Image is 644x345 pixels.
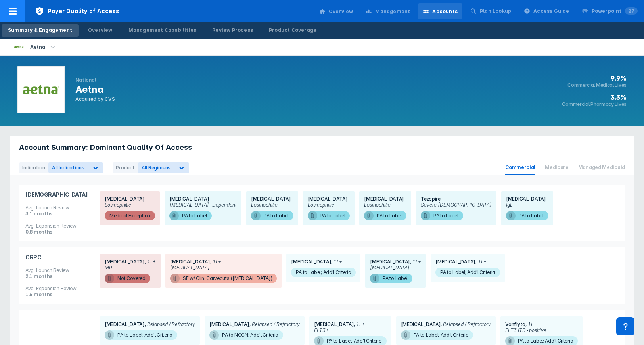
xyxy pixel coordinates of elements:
[25,247,84,267] span: CRPC
[314,321,354,327] span: [MEDICAL_DATA]
[375,8,410,15] div: Management
[2,24,79,37] a: Summary & Engagement
[364,196,404,202] span: [MEDICAL_DATA]
[475,259,487,264] span: 1L+
[291,259,331,264] span: [MEDICAL_DATA]
[291,268,356,277] span: PA to Label; Add'l Criteria
[401,330,473,340] span: PA to Label; Add'l Criteria
[113,162,138,173] div: Product
[169,196,209,202] span: [MEDICAL_DATA]
[25,223,84,229] div: Avg. Expansion Review
[25,229,84,235] div: 0.8 months
[418,3,462,19] a: Accounts
[82,24,119,37] a: Overview
[14,46,24,48] img: aetna
[88,27,113,34] div: Overview
[105,264,112,270] span: M0
[212,27,253,34] div: Review Process
[263,24,323,37] a: Product Coverage
[308,196,348,202] span: [MEDICAL_DATA]
[441,321,491,327] span: Relapsed / Refractory
[401,321,441,327] span: [MEDICAL_DATA]
[25,211,84,217] div: 3.1 months
[5,39,67,55] button: Aetna
[105,259,145,264] span: [MEDICAL_DATA]
[480,8,511,15] div: Plan Lookup
[170,274,277,283] span: SE w/ Clin. Carveouts ([MEDICAL_DATA])
[8,27,72,34] div: Summary & Engagement
[562,101,627,107] h4: Commercial Pharmacy Lives
[75,96,115,102] h4: Acquired by CVS
[105,274,150,283] span: Not Covered
[364,211,406,220] span: PA to Label
[169,211,212,220] span: PA to Label
[308,202,334,208] span: Eosinophilic
[25,286,84,291] div: Avg. Expansion Review
[105,196,145,202] span: [MEDICAL_DATA]
[421,196,441,202] span: Tezspire
[25,267,84,273] div: Avg. Launch Review
[435,268,500,277] span: PA to Label; Add'l Criteria
[578,160,625,175] span: Managed Medicaid
[75,77,115,83] div: National
[105,202,131,208] span: Eosinophilic
[145,259,156,264] span: 1L+
[142,165,171,171] span: All Regimens
[331,259,342,264] span: 1L+
[206,24,259,37] a: Review Process
[354,321,365,327] span: 1L+
[506,211,548,220] span: PA to Label
[27,42,48,53] div: Aetna
[105,330,177,340] span: PA to Label; Add'l Criteria
[25,205,84,211] div: Avg. Launch Review
[75,83,115,96] h1: Aetna
[251,196,291,202] span: [MEDICAL_DATA]
[209,330,283,340] span: PA to NCCN; Add'l Criteria
[525,321,537,327] span: 1L+
[592,8,638,15] div: Powerpoint
[209,321,249,327] span: [MEDICAL_DATA]
[370,274,412,283] span: PA to Label
[421,211,463,220] span: PA to Label
[533,8,569,15] div: Access Guide
[505,327,546,333] span: FLT3 ITD-positive
[170,259,210,264] span: [MEDICAL_DATA]
[308,211,350,220] span: PA to Label
[505,321,525,327] span: Vanflyta
[25,291,84,297] div: 1.6 months
[19,143,192,152] span: Account Summary: Dominant Quality Of Access
[249,321,300,327] span: Relapsed / Refractory
[435,259,475,264] span: [MEDICAL_DATA]
[370,259,410,264] span: [MEDICAL_DATA]
[210,259,221,264] span: 1L+
[505,160,535,175] span: Commercial
[625,7,638,15] span: 27
[329,8,353,15] div: Overview
[545,160,569,175] span: Medicare
[105,211,155,220] span: Medical Exception
[145,321,195,327] span: Relapsed / Refractory
[25,185,84,205] span: [DEMOGRAPHIC_DATA]
[19,162,48,173] div: Indication
[23,85,59,94] img: aetna.png
[421,202,492,208] span: Severe [DEMOGRAPHIC_DATA]
[52,165,84,171] span: All Indications
[562,82,627,88] h4: Commercial Medical Lives
[506,202,513,208] span: IgE
[25,273,84,279] div: 2.1 months
[314,3,358,19] a: Overview
[370,264,410,270] span: [MEDICAL_DATA]
[364,202,391,208] span: Eosinophilic
[251,211,293,220] span: PA to Label
[105,321,145,327] span: [MEDICAL_DATA]
[506,196,546,202] span: [MEDICAL_DATA]
[410,259,421,264] span: 1L+
[361,3,415,19] a: Management
[170,264,210,270] span: [MEDICAL_DATA]
[122,24,203,37] a: Management Capabilities
[314,327,329,333] span: FLT3+
[128,27,197,34] div: Management Capabilities
[562,74,627,82] h3: 9.9%
[269,27,316,34] div: Product Coverage
[562,93,627,101] h3: 3.3%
